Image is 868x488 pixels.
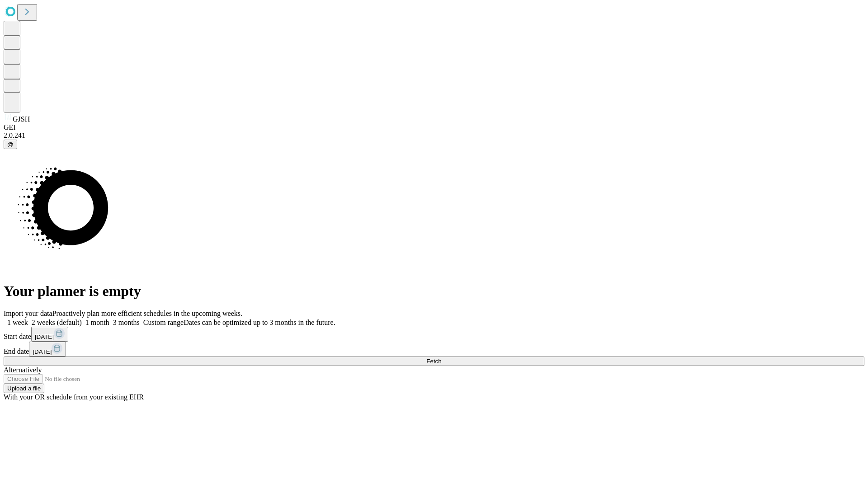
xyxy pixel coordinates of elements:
button: Fetch [4,357,864,366]
span: Import your data [4,310,52,317]
span: Fetch [426,358,441,365]
span: Alternatively [4,366,42,374]
div: Start date [4,327,864,342]
div: 2.0.241 [4,131,864,140]
div: End date [4,342,864,357]
span: With your OR schedule from your existing EHR [4,393,144,401]
span: 1 week [7,319,28,326]
button: @ [4,140,17,149]
span: Dates can be optimized up to 3 months in the future. [184,319,335,326]
span: Proactively plan more efficient schedules in the upcoming weeks. [52,310,242,317]
span: @ [7,141,14,148]
h1: Your planner is empty [4,283,864,300]
button: [DATE] [31,327,68,342]
span: 2 weeks (default) [32,319,82,326]
span: [DATE] [35,333,54,340]
span: Custom range [143,319,184,326]
button: Upload a file [4,384,44,393]
span: 3 months [113,319,140,326]
div: GEI [4,123,864,131]
span: 1 month [85,319,109,326]
span: [DATE] [33,348,52,355]
span: GJSH [13,115,30,123]
button: [DATE] [29,342,66,357]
